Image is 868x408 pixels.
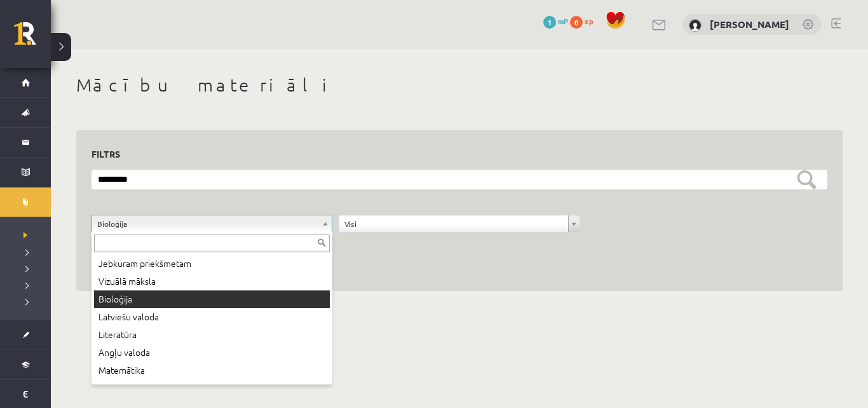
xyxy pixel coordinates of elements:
[94,362,330,379] div: Matemātika
[94,255,330,273] div: Jebkuram priekšmetam
[94,273,330,290] div: Vizuālā māksla
[94,290,330,308] div: Bioloģija
[94,308,330,326] div: Latviešu valoda
[94,379,330,397] div: Latvijas un pasaules vēsture
[94,344,330,362] div: Angļu valoda
[94,326,330,344] div: Literatūra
